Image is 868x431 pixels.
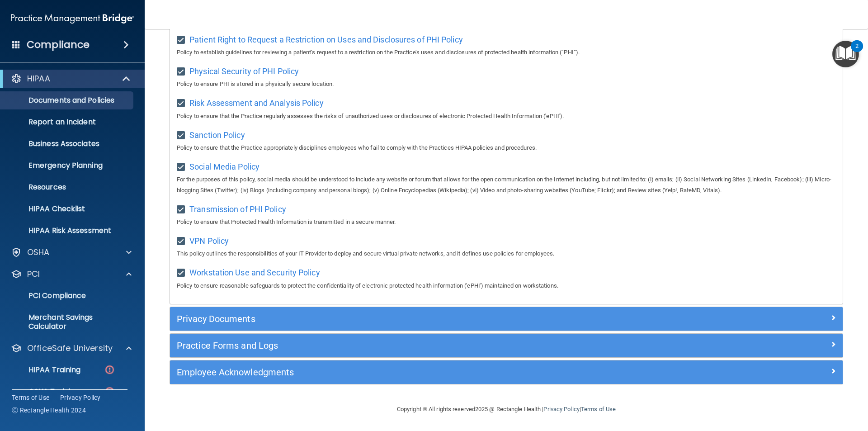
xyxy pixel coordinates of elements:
a: HIPAA [11,73,131,84]
p: OSHA Training [6,387,79,396]
a: Practice Forms and Logs [177,338,836,353]
span: Social Media Policy [189,162,259,171]
a: OfficeSafe University [11,343,132,354]
p: HIPAA Checklist [6,204,129,213]
a: Privacy Policy [543,406,579,412]
p: Policy to ensure that the Practice appropriately disciplines employees who fail to comply with th... [177,142,836,153]
p: Documents and Policies [6,96,129,105]
h4: Compliance [27,38,90,51]
a: OSHA [11,247,132,258]
p: Policy to establish guidelines for reviewing a patient’s request to a restriction on the Practice... [177,47,836,58]
h5: Practice Forms and Logs [177,341,668,350]
p: PCI Compliance [6,291,129,300]
p: Policy to ensure that the Practice regularly assesses the risks of unauthorized uses or disclosur... [177,111,836,122]
a: Terms of Use [12,393,49,402]
span: Transmission of PHI Policy [189,204,286,214]
h5: Employee Acknowledgments [177,367,668,377]
h5: Privacy Documents [177,314,668,324]
p: HIPAA [27,73,50,84]
p: Report an Incident [6,118,129,127]
span: Patient Right to Request a Restriction on Uses and Disclosures of PHI Policy [189,35,463,44]
span: Ⓒ Rectangle Health 2024 [12,406,86,415]
span: VPN Policy [189,236,229,246]
a: PCI [11,269,132,279]
a: Employee Acknowledgments [177,365,836,379]
a: Terms of Use [581,406,616,412]
p: This policy outlines the responsibilities of your IT Provider to deploy and secure virtual privat... [177,248,836,259]
p: Business Associates [6,139,129,148]
p: OfficeSafe University [27,343,113,354]
img: danger-circle.6113f641.png [104,386,115,397]
img: PMB logo [11,9,134,28]
span: Risk Assessment and Analysis Policy [189,98,324,108]
p: Resources [6,183,129,192]
p: Policy to ensure PHI is stored in a physically secure location. [177,79,836,90]
button: Open Resource Center, 2 new notifications [832,41,859,67]
span: Sanction Policy [189,130,245,140]
p: HIPAA Risk Assessment [6,226,129,235]
p: OSHA [27,247,50,258]
div: 2 [855,46,859,58]
span: Workstation Use and Security Policy [189,268,320,277]
p: For the purposes of this policy, social media should be understood to include any website or foru... [177,174,836,196]
iframe: Drift Widget Chat Controller [712,367,857,403]
p: Emergency Planning [6,161,129,170]
span: Physical Security of PHI Policy [189,66,299,76]
p: Policy to ensure reasonable safeguards to protect the confidentiality of electronic protected hea... [177,280,836,291]
img: danger-circle.6113f641.png [104,364,115,375]
a: Privacy Policy [60,393,101,402]
p: Policy to ensure that Protected Health Information is transmitted in a secure manner. [177,217,836,227]
a: Privacy Documents [177,312,836,326]
div: Copyright © All rights reserved 2025 @ Rectangle Health | | [341,395,671,424]
p: HIPAA Training [6,365,80,374]
p: Merchant Savings Calculator [6,313,129,331]
p: PCI [27,269,40,279]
